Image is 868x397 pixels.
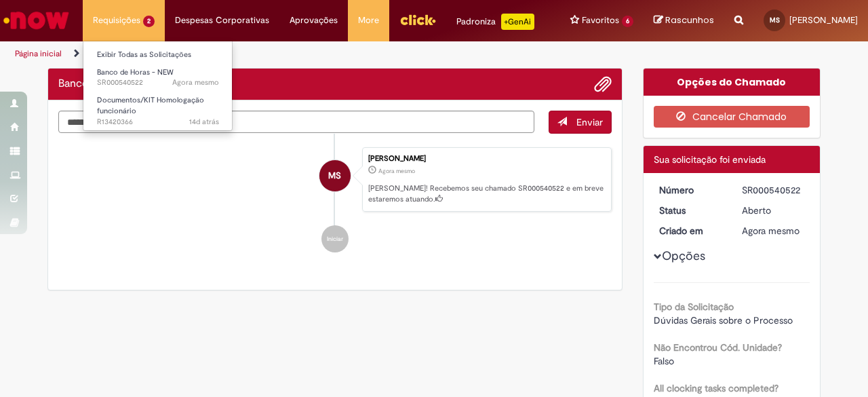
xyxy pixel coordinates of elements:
[649,183,732,197] dt: Número
[654,341,782,354] b: Não Encontrou Cód. Unidade?
[172,77,219,88] span: Agora mesmo
[10,41,568,67] ul: Trilhas de página
[97,67,174,77] span: Banco de Horas - NEW
[58,147,612,212] li: Maria Clara Martins da Silva
[789,14,858,26] span: [PERSON_NAME]
[83,65,233,90] a: Aberto SR000540522 : Banco de Horas - NEW
[97,95,204,116] span: Documentos/KIT Homologação funcionário
[83,93,233,122] a: Aberto R13420366 : Documentos/KIT Homologação funcionário
[358,14,379,27] span: More
[456,14,534,30] div: Padroniza
[549,111,612,134] button: Enviar
[501,14,534,30] p: +GenAi
[654,14,714,27] a: Rascunhos
[378,167,415,175] span: Agora mesmo
[654,314,793,326] span: Dúvidas Gerais sobre o Processo
[649,224,732,238] dt: Criado em
[399,10,436,30] img: click_logo_yellow_360x200.png
[93,14,140,27] span: Requisições
[594,75,612,93] button: Adicionar anexos
[58,134,612,267] ul: Histórico de tíquete
[378,167,415,175] time: 29/08/2025 08:35:30
[649,204,732,217] dt: Status
[742,183,805,197] div: SR000540522
[1,7,71,34] img: ServiceNow
[742,225,800,237] span: Agora mesmo
[368,155,604,163] div: [PERSON_NAME]
[83,48,233,62] a: Exibir Todas as Solicitações
[622,16,633,27] span: 6
[15,48,62,59] a: Página inicial
[654,106,810,128] button: Cancelar Chamado
[189,117,219,127] time: 15/08/2025 11:31:49
[654,355,674,367] span: Falso
[97,77,219,88] span: SR000540522
[175,14,269,27] span: Despesas Corporativas
[290,14,338,27] span: Aprovações
[368,183,604,204] p: [PERSON_NAME]! Recebemos seu chamado SR000540522 e em breve estaremos atuando.
[83,41,233,131] ul: Requisições
[742,225,800,237] time: 29/08/2025 08:35:30
[770,16,780,24] span: MS
[319,160,351,191] div: Maria Clara Martins da Silva
[665,14,714,26] span: Rascunhos
[742,224,805,238] div: 29/08/2025 08:35:30
[654,301,734,313] b: Tipo da Solicitação
[654,382,778,394] b: All clocking tasks completed?
[644,69,821,96] div: Opções do Chamado
[97,117,219,128] span: R13420366
[576,116,603,128] span: Enviar
[189,117,219,127] span: 14d atrás
[58,78,166,90] h2: Banco de Horas - NEW Histórico de tíquete
[328,159,341,192] span: MS
[58,111,534,133] textarea: Digite sua mensagem aqui...
[654,153,766,166] span: Sua solicitação foi enviada
[742,204,805,217] div: Aberto
[172,77,219,88] time: 29/08/2025 08:35:33
[582,14,619,27] span: Favoritos
[143,16,155,27] span: 2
